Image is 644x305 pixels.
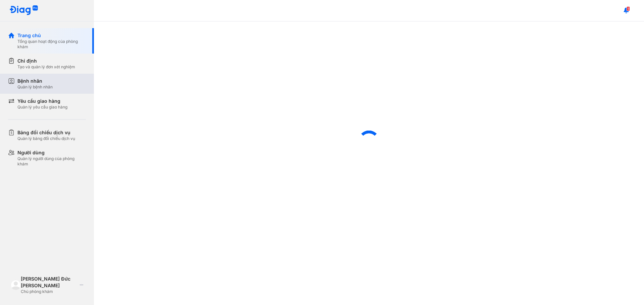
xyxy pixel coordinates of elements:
div: Tổng quan hoạt động của phòng khám [17,39,86,50]
div: Quản lý yêu cầu giao hàng [17,104,67,110]
div: Yêu cầu giao hàng [17,98,67,104]
div: Người dùng [17,149,86,156]
div: Trang chủ [17,32,86,39]
img: logo [11,280,21,290]
div: Quản lý bảng đối chiếu dịch vụ [17,136,75,141]
div: Bảng đối chiếu dịch vụ [17,129,75,136]
div: Quản lý bệnh nhân [17,84,53,90]
div: Bệnh nhân [17,78,53,84]
div: Chỉ định [17,58,75,64]
span: 1 [627,6,630,11]
div: [PERSON_NAME] Đức [PERSON_NAME] [21,276,77,289]
div: Tạo và quản lý đơn xét nghiệm [17,64,75,70]
img: logo [9,5,38,16]
div: Quản lý người dùng của phòng khám [17,156,86,167]
div: Chủ phòng khám [21,289,77,294]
